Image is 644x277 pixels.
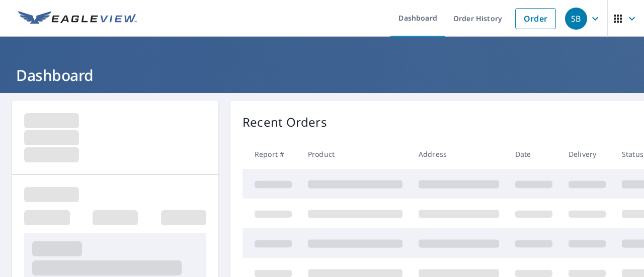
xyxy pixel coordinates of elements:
[300,139,411,169] th: Product
[12,65,632,85] h1: Dashboard
[515,8,556,29] a: Order
[18,11,137,26] img: EV Logo
[507,139,560,169] th: Date
[565,8,587,30] div: SB
[560,139,614,169] th: Delivery
[411,139,507,169] th: Address
[243,113,327,131] p: Recent Orders
[243,139,300,169] th: Report #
